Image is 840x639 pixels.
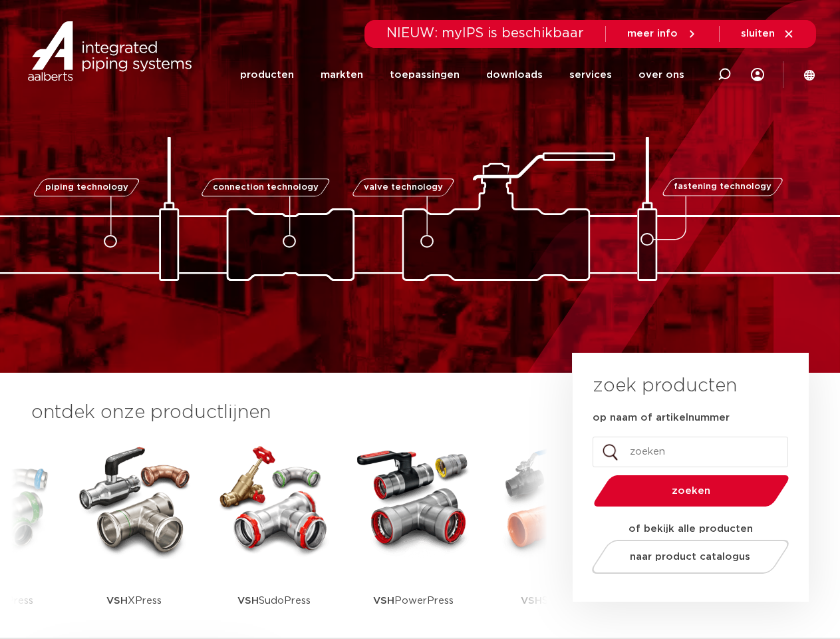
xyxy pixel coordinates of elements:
[240,49,294,101] a: producten
[593,373,737,399] h3: zoek producten
[588,540,792,574] a: naar product catalogus
[593,437,788,467] input: zoeken
[627,29,678,39] span: meer info
[629,524,753,534] strong: of bekijk alle producten
[31,399,527,426] h3: ontdek onze productlijnen
[240,49,684,101] nav: Menu
[741,28,795,40] a: sluiten
[741,29,775,39] span: sluiten
[45,183,128,192] span: piping technology
[627,28,698,40] a: meer info
[521,596,542,606] strong: VSH
[593,411,730,425] label: op naam of artikelnummer
[674,183,771,192] span: fastening technology
[569,49,612,101] a: services
[373,596,394,606] strong: VSH
[212,183,318,192] span: connection technology
[630,552,750,562] span: naar product catalogus
[486,49,543,101] a: downloads
[588,474,794,508] button: zoeken
[390,49,460,101] a: toepassingen
[628,486,755,496] span: zoeken
[638,49,684,101] a: over ons
[106,596,128,606] strong: VSH
[364,183,443,192] span: valve technology
[321,49,363,101] a: markten
[386,27,584,40] span: NIEUW: myIPS is beschikbaar
[237,596,259,606] strong: VSH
